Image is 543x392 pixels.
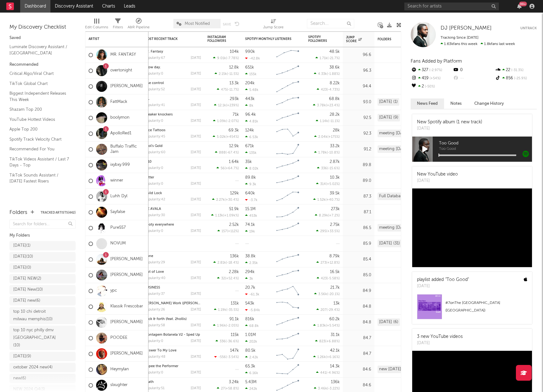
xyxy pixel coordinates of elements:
a: ME AVALA [144,207,161,211]
span: -11.7 % [228,88,238,92]
a: Luhh Dyl [110,194,127,199]
div: Artist [89,37,136,41]
div: Recommended [9,61,76,69]
div: 640k [245,191,255,195]
span: 475 [221,88,227,92]
span: 8.29k [319,214,328,217]
button: Save [223,23,231,26]
svg: Chart title [274,142,302,157]
div: ( ) [314,150,340,154]
a: lose control [144,81,164,85]
div: [DATE] [191,72,201,76]
div: 93.0 [346,98,371,106]
div: [DATE] (9) [378,114,400,121]
div: [DATE] [191,119,201,123]
div: 4.81k [245,119,258,123]
div: -3.7k [245,198,257,202]
span: 2.27k [216,198,225,202]
div: ( ) [313,103,340,107]
a: [DATE](0) [9,263,76,272]
a: [PERSON_NAME] [110,84,143,89]
div: 92.5 [346,114,371,122]
div: 8.02k [245,166,258,171]
div: 0 [453,66,494,74]
div: [DATE] [191,151,201,154]
span: 314 [320,182,326,186]
div: Jump Score [263,16,284,34]
div: 5.48k [245,88,258,92]
svg: Chart title [274,189,302,204]
span: 2.04k [318,135,327,139]
span: Too Good [439,140,532,147]
a: ypc [110,288,117,294]
a: winner [110,178,123,183]
div: 8k [245,104,253,108]
a: Popee the Performer [144,365,178,368]
div: Mr. Fantasy [144,50,201,53]
span: +54 % [429,77,441,80]
div: 1.64k [229,160,239,164]
svg: Chart title [274,63,302,79]
div: 135k [245,151,257,155]
span: +40.7 % [326,198,339,202]
span: -25.9 % [513,77,527,80]
div: [DATE] (1) [378,98,399,106]
span: -7.78 % [227,57,238,60]
div: 419 [411,74,453,82]
span: 336 [321,167,327,170]
div: 124k [245,128,254,132]
a: booty everywhere [144,223,174,227]
div: ( ) [215,150,239,154]
span: +23.4 % [327,104,339,107]
svg: Chart title [274,173,302,189]
div: ( ) [316,119,340,123]
a: Mr. Fantasy [144,50,163,53]
div: 15.1M [245,207,256,211]
a: top 10 chi detroit milwau memphis(10) [9,307,76,324]
a: Luminate Discovery Assistant / [GEOGRAPHIC_DATA] [9,43,69,56]
div: 8.22k [330,81,340,85]
a: TikTok Videos Assistant / Last 7 Days - Top [9,156,69,169]
div: ( ) [213,119,239,123]
div: [DATE] [417,126,482,132]
div: Child Lock [144,192,201,195]
div: Most Recent Track [144,37,192,41]
a: Answer To My Love [144,349,176,352]
div: 89.8k [245,176,256,180]
div: meeting [DATE] (12) [378,145,418,153]
div: A&R Pipeline [128,16,150,34]
div: 204k [245,81,255,85]
div: 68.8k [329,97,340,101]
a: ApolloRed1 [110,131,131,136]
a: [DATE](10) [9,252,76,261]
div: 671k [245,144,254,148]
div: ( ) [214,103,239,107]
a: [DATE](9) [9,352,76,361]
a: POODEE [110,335,127,341]
div: Fool's Gold [144,144,201,148]
div: 89.8 [346,161,371,169]
span: 1.14k [320,120,328,123]
span: -11.1 % [329,120,339,123]
span: 1.09k [217,120,226,123]
div: 327 [411,66,453,74]
a: back & forth (feat. 2hollis) [144,317,187,321]
button: Change History [468,98,510,109]
a: [PERSON_NAME] Work ([PERSON_NAME]) [144,302,211,305]
div: Saved [9,34,76,42]
a: ixybxy.999 [110,162,130,168]
div: popularity: 52 [144,88,165,91]
span: -10.8 % [328,151,339,154]
span: 3.78k [317,104,326,107]
span: -2.07 % [227,120,238,123]
div: [DATE] [191,198,201,201]
div: ( ) [317,87,340,92]
div: ( ) [313,198,340,202]
div: ( ) [314,72,340,76]
div: 273k [331,207,340,211]
a: Face Tattoos [144,129,165,132]
div: Edit Columns [85,16,108,34]
div: Filters [113,16,123,34]
div: ( ) [315,213,340,217]
div: popularity: 60 [144,151,165,154]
